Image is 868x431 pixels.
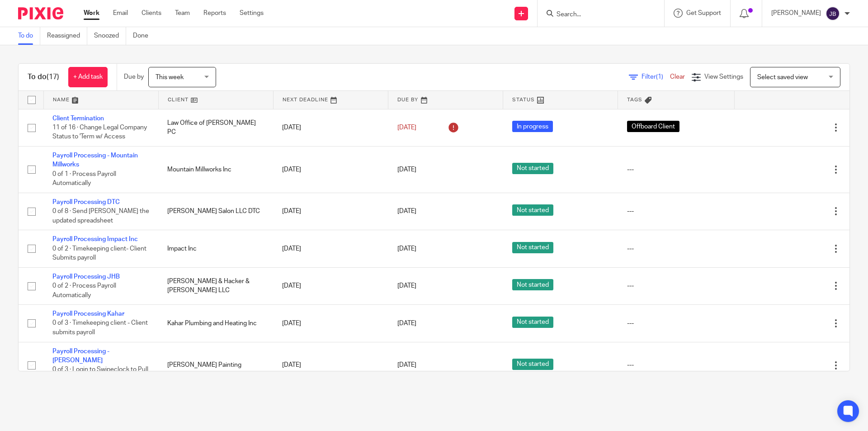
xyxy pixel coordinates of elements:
td: [DATE] [273,146,388,193]
a: Payroll Processing - [PERSON_NAME] [52,348,109,364]
span: Get Support [686,10,721,16]
span: Offboard Client [627,121,679,132]
span: 0 of 2 · Timekeeping client- Client Submits payroll [52,246,146,261]
td: [PERSON_NAME] Painting [158,342,273,388]
img: Pixie [18,7,63,19]
span: [DATE] [397,320,416,327]
span: In progress [512,121,553,132]
td: [DATE] [273,230,388,267]
td: Impact Inc [158,230,273,267]
a: Client Termination [52,115,104,122]
a: Snoozed [94,27,126,45]
td: [DATE] [273,109,388,146]
input: Search [556,11,637,19]
span: [DATE] [397,166,416,173]
span: [DATE] [397,246,416,252]
div: --- [627,319,726,328]
div: --- [627,360,726,369]
div: --- [627,281,726,290]
a: Payroll Processing - Mountain Millworks [52,152,138,168]
span: [DATE] [397,362,416,368]
td: [DATE] [273,342,388,388]
span: [DATE] [397,124,416,131]
td: [PERSON_NAME] Salon LLC DTC [158,193,273,230]
a: Team [175,9,190,18]
div: --- [627,244,726,253]
span: (1) [656,74,663,80]
span: Not started [512,163,553,174]
a: Payroll Processing Kahar [52,311,124,317]
span: 0 of 8 · Send [PERSON_NAME] the updated spreadsheet [52,208,149,224]
p: [PERSON_NAME] [771,9,821,18]
span: 0 of 2 · Process Payroll Automatically [52,283,116,298]
a: Settings [240,9,264,18]
span: [DATE] [397,283,416,289]
span: 0 of 3 · Login to Swipeclock to Pull Hours [52,367,148,383]
span: Not started [512,317,553,328]
span: 11 of 16 · Change Legal Company Status to 'Term w/ Access [52,124,147,140]
span: (17) [47,73,59,81]
p: Due by [124,72,144,81]
img: svg%3E [826,6,840,21]
div: --- [627,207,726,216]
td: Kahar Plumbing and Heating Inc [158,305,273,342]
span: This week [156,74,184,81]
a: + Add task [68,67,108,87]
span: Not started [512,204,553,216]
a: Payroll Processing Impact Inc [52,236,138,242]
span: [DATE] [397,208,416,214]
span: Tags [627,97,642,102]
a: Payroll Processing JHB [52,274,120,280]
a: Email [113,9,128,18]
a: Reassigned [47,27,87,45]
td: [DATE] [273,193,388,230]
a: Work [84,9,99,18]
span: Filter [642,74,670,80]
a: Payroll Processing DTC [52,199,120,205]
a: Clear [670,74,685,80]
td: [DATE] [273,305,388,342]
a: To do [18,27,40,45]
span: 0 of 3 · Timekeeping client - Client submits payroll [52,320,148,336]
td: [PERSON_NAME] & Hacker & [PERSON_NAME] LLC [158,267,273,304]
div: --- [627,165,726,174]
td: Mountain Millworks Inc [158,146,273,193]
a: Reports [203,9,226,18]
span: 0 of 1 · Process Payroll Automatically [52,171,116,187]
h1: To do [28,72,59,82]
td: Law Office of [PERSON_NAME] PC [158,109,273,146]
td: [DATE] [273,267,388,304]
a: Clients [142,9,161,18]
a: Done [133,27,155,45]
span: Select saved view [757,74,808,81]
span: Not started [512,242,553,253]
span: Not started [512,279,553,290]
span: Not started [512,359,553,370]
span: View Settings [704,74,743,80]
